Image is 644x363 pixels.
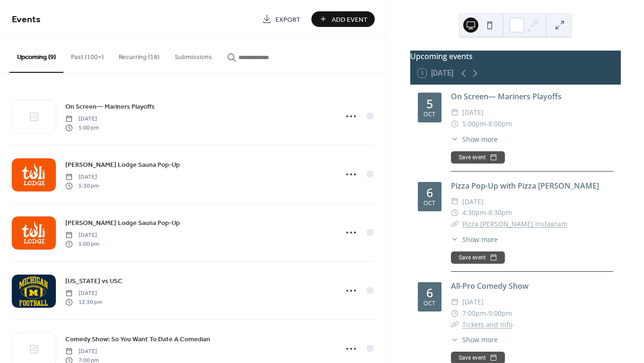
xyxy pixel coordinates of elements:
span: Export [275,15,300,25]
a: [PERSON_NAME] Lodge Sauna Pop-Up [65,217,180,228]
span: - [486,308,488,319]
div: On Screen— Mariners Playoffs [451,91,613,102]
span: [DATE] [65,289,102,298]
span: Show more [462,234,498,244]
div: 6 [426,287,433,299]
a: [PERSON_NAME] Lodge Sauna Pop-Up [65,159,180,170]
span: Comedy Show: So You Want To Date A Comedian [65,335,210,345]
button: ​Show more [451,234,498,244]
button: Recurring (18) [111,38,167,72]
span: 5:00 pm [65,240,99,248]
span: 5:30 pm [65,181,99,190]
span: Show more [462,335,498,345]
a: [US_STATE] vs USC [65,276,123,286]
a: Comedy Show: So You Want To Date A Comedian [65,334,210,345]
span: [DATE] [65,173,99,181]
span: [DATE] [65,115,99,123]
div: ​ [451,296,459,308]
span: On Screen— Mariners Playoffs [65,102,155,112]
div: ​ [451,107,459,118]
div: 6 [426,187,433,199]
a: Pizza Pop-Up with Pizza [PERSON_NAME] [451,181,599,191]
div: ​ [451,335,459,345]
div: Upcoming events [410,51,621,62]
span: 8:00pm [488,118,512,130]
span: - [486,118,488,130]
a: All-Pro Comedy Show [451,281,529,291]
button: Upcoming (9) [9,38,63,73]
a: On Screen— Mariners Playoffs [65,101,155,112]
span: [DATE] [462,107,484,118]
button: Save event [451,151,505,164]
span: 4:30pm [462,207,486,218]
span: Show more [462,134,498,144]
div: Oct [423,301,435,307]
div: ​ [451,207,459,218]
span: [DATE] [65,231,99,240]
a: Export [255,11,308,27]
span: [US_STATE] vs USC [65,277,123,286]
button: Submissions [167,38,220,72]
span: 12:30 pm [65,298,102,306]
span: 5:00pm [462,118,486,130]
span: [PERSON_NAME] Lodge Sauna Pop-Up [65,160,180,170]
span: 7:00pm [462,308,486,319]
span: Add Event [332,15,368,25]
a: Tickets and Info [462,320,512,329]
span: 5:00 pm [65,123,99,132]
div: Oct [423,200,435,207]
div: ​ [451,234,459,244]
div: ​ [451,218,459,230]
div: ​ [451,134,459,144]
button: Add Event [311,11,375,27]
span: [DATE] [462,296,484,308]
div: ​ [451,308,459,319]
div: Oct [423,112,435,118]
a: Pizza [PERSON_NAME] Instagram [462,219,567,228]
div: 5 [426,98,433,110]
div: ​ [451,319,459,330]
span: [DATE] [65,347,99,356]
span: Events [12,10,41,29]
div: ​ [451,118,459,130]
span: [PERSON_NAME] Lodge Sauna Pop-Up [65,218,180,228]
span: [DATE] [462,196,484,207]
button: Past (100+) [63,38,111,72]
div: ​ [451,196,459,207]
button: ​Show more [451,335,498,345]
button: Save event [451,251,505,264]
button: ​Show more [451,134,498,144]
span: 9:00pm [488,308,512,319]
span: - [486,207,488,218]
span: 8:30pm [488,207,512,218]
